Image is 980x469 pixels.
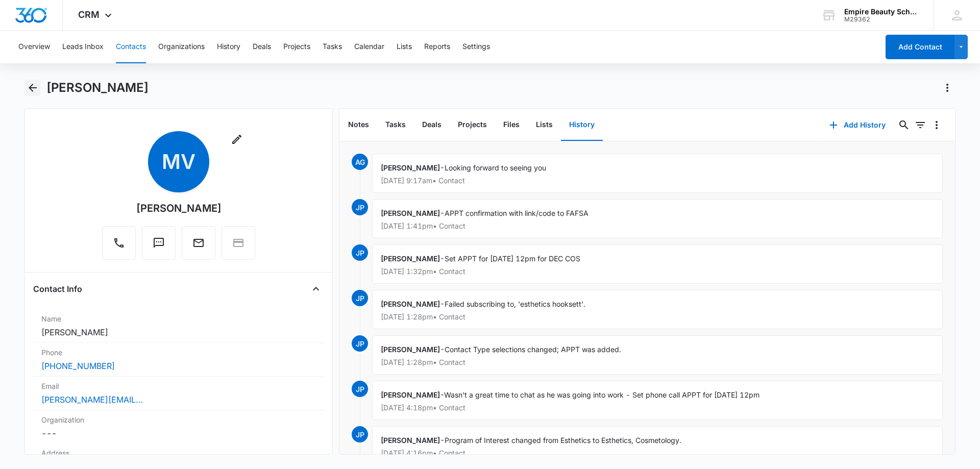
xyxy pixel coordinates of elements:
[445,300,585,308] span: Failed subscribing to, 'esthetics hooksett'.
[912,117,928,133] button: Filters
[352,381,368,397] span: JP
[308,281,324,297] button: Close
[381,345,440,354] span: [PERSON_NAME]
[41,360,115,372] a: [PHONE_NUMBER]
[939,80,955,96] button: Actions
[352,335,368,352] span: JP
[372,154,943,193] div: -
[462,31,490,63] button: Settings
[844,8,919,16] div: account name
[33,377,324,410] div: Email[PERSON_NAME][EMAIL_ADDRESS][DOMAIN_NAME]
[372,199,943,238] div: -
[381,209,440,217] span: [PERSON_NAME]
[41,427,316,439] dd: ---
[33,343,324,377] div: Phone[PHONE_NUMBER]
[561,109,603,141] button: History
[158,31,205,63] button: Organizations
[444,390,759,399] span: Wasn't a great time to chat as he was going into work - Set phone call APPT for [DATE] 12pm
[41,347,316,358] label: Phone
[381,177,934,184] p: [DATE] 9:17am • Contact
[18,31,50,63] button: Overview
[283,31,310,63] button: Projects
[372,244,943,284] div: -
[41,381,316,391] label: Email
[381,163,440,172] span: [PERSON_NAME]
[41,448,316,458] label: Address
[381,436,440,445] span: [PERSON_NAME]
[33,283,82,295] h4: Contact Info
[381,223,934,230] p: [DATE] 1:41pm • Contact
[354,31,384,63] button: Calendar
[182,242,215,251] a: Email
[886,35,954,59] button: Add Contact
[41,326,316,338] dd: [PERSON_NAME]
[450,109,495,141] button: Projects
[41,393,143,406] a: [PERSON_NAME][EMAIL_ADDRESS][DOMAIN_NAME]
[381,300,440,308] span: [PERSON_NAME]
[495,109,528,141] button: Files
[78,9,100,20] span: CRM
[372,290,943,329] div: -
[352,199,368,215] span: JP
[381,390,440,399] span: [PERSON_NAME]
[445,436,681,445] span: Program of Interest changed from Esthetics to Esthetics, Cosmetology.
[352,290,368,306] span: JP
[352,154,368,170] span: AG
[33,410,324,443] div: Organization---
[352,426,368,442] span: JP
[424,31,450,63] button: Reports
[41,414,316,425] label: Organization
[844,16,919,23] div: account id
[41,313,316,324] label: Name
[445,345,621,354] span: Contact Type selections changed; APPT was added.
[381,359,934,366] p: [DATE] 1:28pm • Contact
[445,163,546,172] span: Looking forward to seeing you
[381,268,934,275] p: [DATE] 1:32pm • Contact
[33,309,324,343] div: Name[PERSON_NAME]
[381,450,934,457] p: [DATE] 4:16pm • Contact
[372,335,943,375] div: -
[445,254,580,263] span: Set APPT for [DATE] 12pm for DEC COS
[323,31,342,63] button: Tasks
[397,31,412,63] button: Lists
[102,242,136,251] a: Call
[24,80,40,96] button: Back
[414,109,450,141] button: Deals
[372,426,943,465] div: -
[381,404,934,411] p: [DATE] 4:18pm • Contact
[377,109,414,141] button: Tasks
[116,31,146,63] button: Contacts
[142,242,176,251] a: Text
[102,226,136,260] button: Call
[46,80,149,95] h1: [PERSON_NAME]
[819,113,896,137] button: Add History
[372,381,943,420] div: -
[217,31,240,63] button: History
[352,244,368,261] span: JP
[62,31,104,63] button: Leads Inbox
[340,109,377,141] button: Notes
[445,209,589,217] span: APPT confirmation with link/code to FAFSA
[928,117,945,133] button: Overflow Menu
[896,117,912,133] button: Search...
[148,131,209,192] span: MV
[528,109,561,141] button: Lists
[381,254,440,263] span: [PERSON_NAME]
[142,226,176,260] button: Text
[136,201,222,216] div: [PERSON_NAME]
[182,226,215,260] button: Email
[253,31,271,63] button: Deals
[381,313,934,320] p: [DATE] 1:28pm • Contact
